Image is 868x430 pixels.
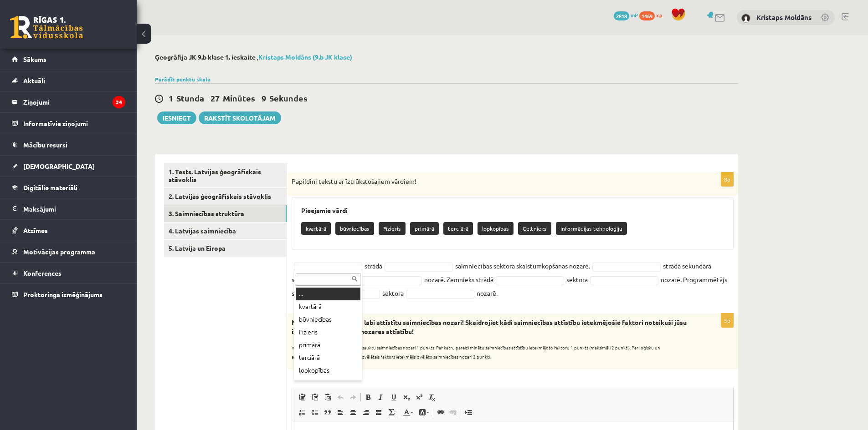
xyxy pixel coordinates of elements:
[296,377,360,390] div: Celtnieks
[296,326,360,339] div: Fizieris
[296,300,360,313] div: kvartārā
[296,339,360,351] div: primārā
[296,364,360,377] div: lopkopības
[9,9,432,19] body: Editor, wiswyg-editor-user-answer-47433805590440
[296,313,360,326] div: būvniecības
[296,351,360,364] div: terciārā
[296,288,360,300] div: ...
